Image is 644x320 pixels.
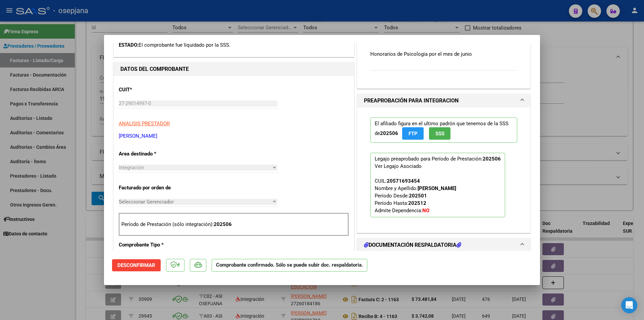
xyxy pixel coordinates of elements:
div: PREAPROBACIÓN PARA INTEGRACION [357,107,530,233]
p: Período de Prestación (sólo integración): [121,221,346,228]
div: Open Intercom Messenger [621,297,637,313]
mat-expansion-panel-header: DOCUMENTACIÓN RESPALDATORIA [357,238,530,252]
h1: PREAPROBACIÓN PARA INTEGRACION [364,97,459,105]
div: Ver Legajo Asociado [375,163,422,170]
span: ANALISIS PRESTADOR [119,121,170,127]
p: Honorarios de Psicologia por el mes de junio [370,50,517,58]
p: Legajo preaprobado para Período de Prestación: [370,153,505,217]
p: [PERSON_NAME] [119,132,349,140]
span: Desconfirmar [117,262,155,268]
p: Facturado por orden de [119,184,188,192]
span: El comprobante fue liquidado por la SSS. [139,42,230,48]
strong: 202512 [408,200,426,206]
strong: 202506 [483,156,501,162]
p: Comprobante confirmado. Sólo se puede subir doc. respaldatoria. [212,259,367,272]
button: FTP [402,127,424,140]
span: CUIL: Nombre y Apellido: Período Desde: Período Hasta: Admite Dependencia: [375,178,456,214]
p: Area destinado * [119,150,188,158]
span: SSS [435,131,444,137]
p: Comprobante Tipo * [119,241,188,249]
span: FTP [409,131,418,137]
h1: DOCUMENTACIÓN RESPALDATORIA [364,241,461,249]
strong: 202506 [380,130,398,136]
strong: NO [422,208,429,214]
strong: 202506 [214,221,232,227]
span: ESTADO: [119,42,139,48]
p: CUIT [119,86,188,94]
p: El afiliado figura en el ultimo padrón que tenemos de la SSS de [370,118,517,143]
span: Seleccionar Gerenciador [119,199,271,205]
div: 20571693454 [387,177,420,185]
strong: DATOS DEL COMPROBANTE [120,66,189,72]
div: COMENTARIOS [357,26,530,88]
button: Desconfirmar [112,259,161,271]
strong: [PERSON_NAME] [418,185,456,191]
span: Integración [119,165,144,171]
button: SSS [429,127,450,140]
strong: 202501 [409,193,427,199]
mat-expansion-panel-header: PREAPROBACIÓN PARA INTEGRACION [357,94,530,107]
